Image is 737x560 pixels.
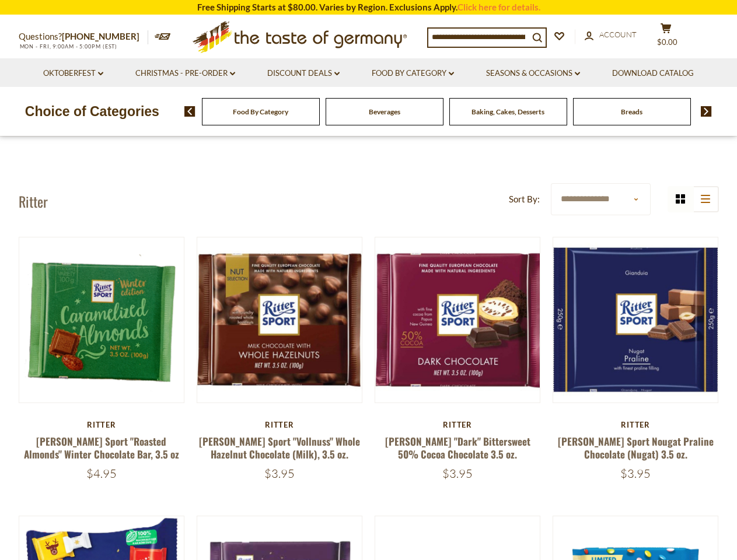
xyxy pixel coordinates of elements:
[19,29,148,44] p: Questions?
[19,43,118,50] span: MON - FRI, 9:00AM - 5:00PM (EST)
[199,434,360,461] a: [PERSON_NAME] Sport "Vollnuss" Whole Hazelnut Chocolate (Milk), 3.5 oz.
[19,192,48,210] h1: Ritter
[486,67,580,80] a: Seasons & Occasions
[457,2,540,12] a: Click here for details.
[553,237,718,402] img: Ritter
[620,466,651,481] span: $3.95
[599,30,637,39] span: Account
[585,29,637,41] a: Account
[267,67,340,80] a: Discount Deals
[649,23,684,52] button: $0.00
[612,67,694,80] a: Download Catalog
[197,237,362,402] img: Ritter
[442,466,473,481] span: $3.95
[657,37,677,47] span: $0.00
[19,237,184,402] img: Ritter
[369,107,400,116] a: Beverages
[621,107,642,116] a: Breads
[509,192,540,206] label: Sort By:
[62,31,139,41] a: [PHONE_NUMBER]
[264,466,295,481] span: $3.95
[184,106,195,117] img: previous arrow
[701,106,712,117] img: next arrow
[24,434,179,461] a: [PERSON_NAME] Sport "Roasted Almonds" Winter Chocolate Bar, 3.5 oz
[372,67,454,80] a: Food By Category
[375,420,541,429] div: Ritter
[553,420,719,429] div: Ritter
[197,420,363,429] div: Ritter
[43,67,103,80] a: Oktoberfest
[233,107,288,116] a: Food By Category
[471,107,544,116] a: Baking, Cakes, Desserts
[558,434,714,461] a: [PERSON_NAME] Sport Nougat Praline Chocolate (Nugat) 3.5 oz.
[86,466,117,481] span: $4.95
[135,67,235,80] a: Christmas - PRE-ORDER
[19,420,185,429] div: Ritter
[385,434,530,461] a: [PERSON_NAME] "Dark" Bittersweet 50% Cocoa Chocolate 3.5 oz.
[375,237,540,402] img: Ritter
